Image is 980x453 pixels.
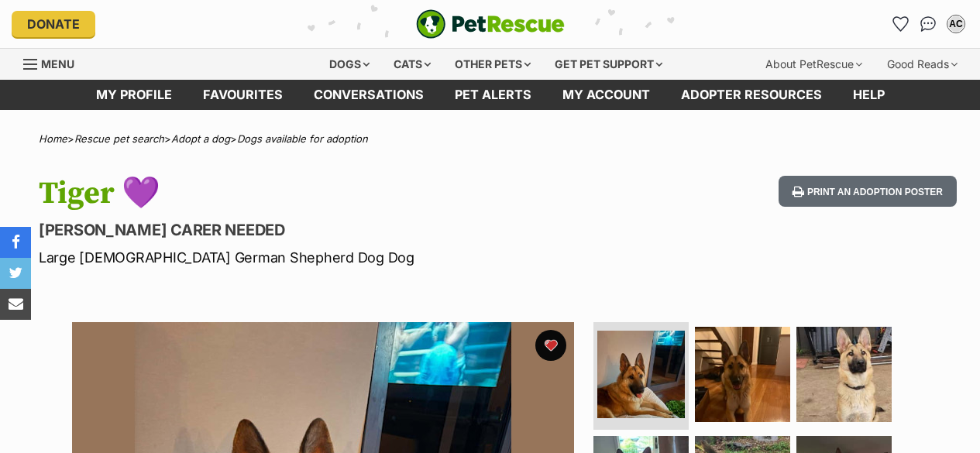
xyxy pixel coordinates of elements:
a: Home [39,132,67,145]
a: Menu [23,49,85,77]
a: Help [837,80,900,110]
img: Photo of Tiger 💜 [695,327,790,422]
div: Dogs [318,49,380,80]
button: My account [944,12,968,36]
a: Adopter resources [665,80,837,110]
p: Large [DEMOGRAPHIC_DATA] German Shepherd Dog Dog [39,247,599,268]
span: Menu [41,57,74,70]
div: Good Reads [876,49,968,80]
a: Donate [12,11,95,37]
div: Other pets [444,49,542,80]
img: chat-41dd97257d64d25036548639549fe6c8038ab92f7586957e7f3b1b290dea8141.svg [920,16,937,32]
a: Pet alerts [439,80,547,110]
a: Favourites [888,12,913,36]
div: About PetRescue [755,49,873,80]
img: Photo of Tiger 💜 [796,327,892,422]
div: AC [948,16,964,32]
img: Photo of Tiger 💜 [597,331,685,418]
a: conversations [298,80,439,110]
img: logo-e224e6f780fb5917bec1dbf3a21bbac754714ae5b6737aabdf751b685950b380.svg [416,9,565,39]
h1: Tiger 💜 [39,176,599,211]
a: Adopt a dog [171,132,230,145]
button: Print an adoption poster [779,176,957,208]
div: Cats [383,49,442,80]
ul: Account quick links [888,12,968,36]
a: Favourites [187,80,298,110]
a: My profile [81,80,187,110]
p: [PERSON_NAME] CARER NEEDED [39,219,599,241]
div: Get pet support [544,49,673,80]
a: Rescue pet search [74,132,164,145]
a: Dogs available for adoption [237,132,368,145]
a: My account [547,80,665,110]
a: PetRescue [416,9,565,39]
a: Conversations [916,12,940,36]
button: favourite [535,330,566,361]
